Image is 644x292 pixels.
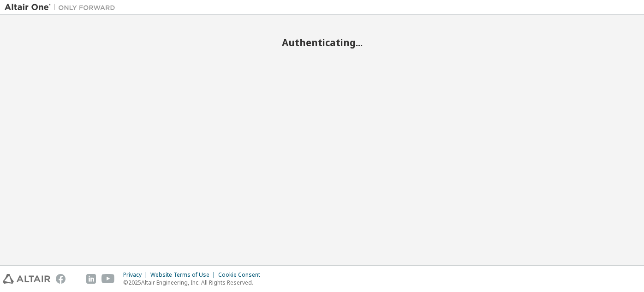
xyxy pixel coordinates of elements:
[86,274,96,284] img: linkedin.svg
[3,274,50,284] img: altair_logo.svg
[5,36,639,49] h2: Authenticating...
[101,274,115,284] img: youtube.svg
[56,274,66,284] img: facebook.svg
[150,271,218,279] div: Website Terms of Use
[5,3,120,12] img: Altair One
[123,279,266,286] p: © 2025 Altair Engineering, Inc. All Rights Reserved.
[218,271,266,279] div: Cookie Consent
[123,271,150,279] div: Privacy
